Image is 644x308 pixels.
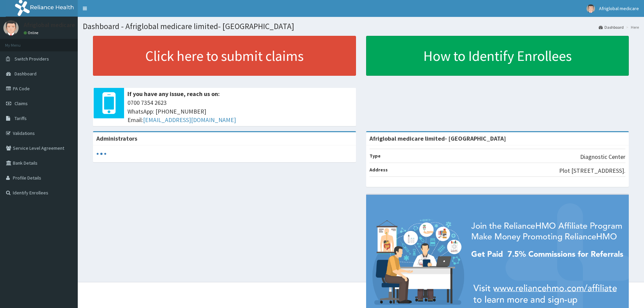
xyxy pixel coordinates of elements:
span: Switch Providers [15,56,49,62]
span: Dashboard [15,71,37,77]
svg: audio-loading [96,149,106,159]
h1: Dashboard - Afriglobal medicare limited- [GEOGRAPHIC_DATA] [83,22,639,31]
li: Here [624,24,639,30]
b: If you have any issue, reach us on: [127,90,220,98]
a: How to Identify Enrollees [366,36,629,76]
p: Afriglobal medicare [24,22,75,28]
p: Plot [STREET_ADDRESS]. [559,166,625,175]
span: 0700 7354 2623 WhatsApp: [PHONE_NUMBER] Email: [127,98,353,124]
a: [EMAIL_ADDRESS][DOMAIN_NAME] [143,116,236,124]
span: Claims [15,100,28,106]
span: Tariffs [15,115,27,121]
img: User Image [587,4,595,13]
strong: Afriglobal medicare limited- [GEOGRAPHIC_DATA] [369,135,506,142]
b: Administrators [96,135,137,142]
a: Online [24,30,40,35]
a: Dashboard [599,24,624,30]
b: Type [369,153,381,159]
b: Address [369,167,388,173]
a: Click here to submit claims [93,36,356,76]
span: Afriglobal medicare [599,5,639,11]
img: User Image [3,20,19,35]
p: Diagnostic Center [580,152,625,161]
